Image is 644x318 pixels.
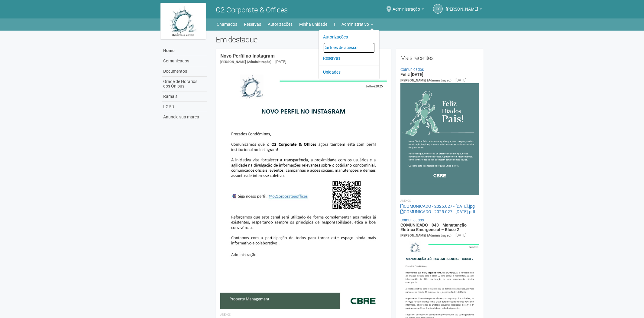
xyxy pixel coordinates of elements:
span: Camila Catarina Lima [446,1,478,12]
a: Administração [393,8,424,12]
a: Autorizações [323,32,375,42]
a: Administrativo [342,20,373,28]
a: Home [162,46,207,56]
span: [PERSON_NAME] (Administração) [400,234,451,237]
a: Reservas [323,53,375,64]
a: Ramais [162,91,207,102]
a: Comunicados [400,218,424,222]
a: Anuncie sua marca [162,112,207,122]
a: Unidades [323,67,375,78]
li: Anexos [400,198,479,204]
a: Grade de Horários dos Ônibus [162,77,207,91]
a: Cartões de acesso [323,42,375,53]
a: Minha Unidade [299,20,328,28]
a: CC [433,4,443,14]
h2: Em destaque [216,35,484,44]
a: Comunicados [162,56,207,66]
a: COMUNICADO - 043 - Manutenção Elétrica Emergencial – Bloco 2 [400,223,467,232]
span: Administração [393,1,420,12]
a: [PERSON_NAME] [446,8,482,12]
span: [PERSON_NAME] (Administração) [400,78,451,82]
h2: Mais recentes [400,53,479,62]
li: Anexos [220,312,387,317]
a: COMUNICADO - 2025.027 - [DATE].jpg [400,204,475,209]
img: COMUNICADO%20-%202025.024%20-%20Novo%20Perfil%20no%20Instagram.jpg [220,68,387,309]
div: [DATE] [455,78,466,83]
img: COMUNICADO%20-%202025.027%20-%20Dia%20dos%20Pais.jpg [400,83,479,195]
a: LGPD [162,102,207,112]
a: Documentos [162,66,207,77]
div: [DATE] [275,59,286,65]
a: Autorizações [268,20,293,28]
a: | [334,20,335,28]
a: Comunicados [400,67,424,72]
a: Novo Perfil no Instagram [220,53,275,59]
a: Feliz [DATE] [400,72,423,77]
a: Chamados [217,20,238,28]
span: [PERSON_NAME] (Administração) [220,60,271,64]
img: logo.jpg [160,3,206,39]
div: [DATE] [455,233,466,238]
a: COMUNICADO - 2025.027 - [DATE].pdf [400,209,475,214]
span: O2 Corporate & Offices [216,6,288,14]
a: Reservas [244,20,261,28]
